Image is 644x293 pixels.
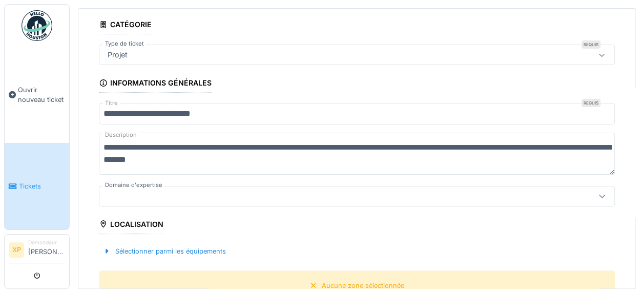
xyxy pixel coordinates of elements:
label: Domaine d'expertise [103,181,164,190]
div: Requis [581,99,600,107]
a: Ouvrir nouveau ticket [5,47,69,143]
label: Titre [103,99,120,108]
div: Catégorie [99,17,152,34]
li: [PERSON_NAME] [28,239,65,261]
label: Type de ticket [103,39,146,48]
label: Description [103,129,139,141]
div: Localisation [99,217,163,234]
span: Ouvrir nouveau ticket [18,85,65,104]
a: Tickets [5,143,69,229]
div: Aucune zone sélectionnée [322,281,404,290]
div: Sélectionner parmi les équipements [99,244,230,258]
img: Badge_color-CXgf-gQk.svg [22,10,52,41]
span: Tickets [19,181,65,191]
li: XP [9,242,24,258]
div: Requis [581,40,600,49]
div: Projet [103,49,132,60]
div: Demandeur [28,239,65,246]
div: Informations générales [99,75,212,93]
a: XP Demandeur[PERSON_NAME] [9,239,65,263]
